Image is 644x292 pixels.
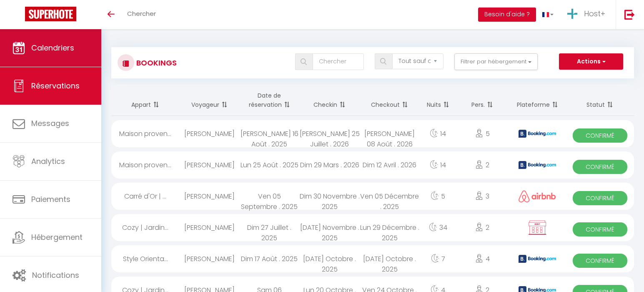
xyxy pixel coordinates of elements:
th: Sort by people [456,85,509,116]
span: Calendriers [31,43,74,53]
button: Ouvrir le widget de chat LiveChat [7,3,32,28]
th: Sort by channel [509,85,566,116]
span: Chercher [127,9,156,18]
input: Chercher [313,53,364,70]
th: Sort by checkin [299,85,359,116]
th: Sort by status [566,85,634,116]
img: logout [624,9,635,20]
img: Super Booking [25,7,76,21]
img: ... [566,8,579,20]
span: Hébergement [31,232,83,242]
button: Actions [559,53,623,70]
h3: Bookings [134,53,177,72]
th: Sort by guest [179,85,239,116]
th: Sort by checkout [360,85,420,116]
button: Filtrer par hébergement [454,53,538,70]
th: Sort by rentals [111,85,179,116]
span: Notifications [32,270,79,280]
th: Sort by nights [420,85,456,116]
span: Analytics [31,156,65,166]
th: Sort by booking date [239,85,299,116]
span: Réservations [31,81,80,91]
button: Besoin d'aide ? [478,8,536,22]
span: Messages [31,118,69,128]
span: Host+ [584,8,605,19]
span: Paiements [31,194,70,204]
